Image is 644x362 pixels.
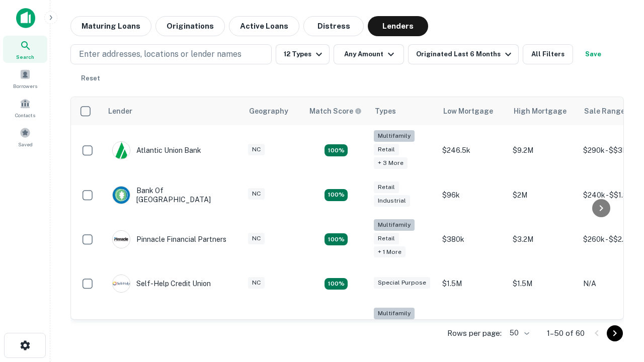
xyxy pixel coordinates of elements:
[437,214,508,265] td: $380k
[70,16,151,36] button: Maturing Loans
[3,123,47,150] a: Saved
[374,157,408,169] div: + 3 more
[3,65,47,92] a: Borrowers
[443,105,493,117] div: Low Mortgage
[248,233,265,244] div: NC
[18,140,33,148] span: Saved
[437,176,508,214] td: $96k
[102,97,243,125] th: Lender
[325,278,348,290] div: Matching Properties: 11, hasApolloMatch: undefined
[276,44,330,64] button: 12 Types
[508,97,578,125] th: High Mortgage
[16,53,34,61] span: Search
[112,230,226,248] div: Pinnacle Financial Partners
[508,264,578,303] td: $1.5M
[3,94,47,121] a: Contacts
[523,44,573,64] button: All Filters
[374,277,430,289] div: Special Purpose
[508,214,578,265] td: $3.2M
[334,44,404,64] button: Any Amount
[325,144,348,156] div: Matching Properties: 10, hasApolloMatch: undefined
[508,176,578,214] td: $2M
[248,277,265,289] div: NC
[374,308,415,319] div: Multifamily
[374,182,399,193] div: Retail
[113,142,130,159] img: picture
[514,105,567,117] div: High Mortgage
[325,233,348,245] div: Matching Properties: 18, hasApolloMatch: undefined
[248,144,265,155] div: NC
[113,187,130,204] img: picture
[15,111,35,119] span: Contacts
[437,264,508,303] td: $1.5M
[374,219,415,231] div: Multifamily
[374,144,399,155] div: Retail
[309,106,362,117] div: Capitalize uses an advanced AI algorithm to match your search with the best lender. The match sco...
[303,97,369,125] th: Capitalize uses an advanced AI algorithm to match your search with the best lender. The match sco...
[16,8,35,28] img: capitalize-icon.png
[13,82,37,90] span: Borrowers
[437,303,508,353] td: $246k
[243,97,303,125] th: Geography
[70,44,272,64] button: Enter addresses, locations or lender names
[374,195,410,207] div: Industrial
[408,44,519,64] button: Originated Last 6 Months
[368,16,428,36] button: Lenders
[437,97,508,125] th: Low Mortgage
[325,189,348,201] div: Matching Properties: 15, hasApolloMatch: undefined
[508,125,578,176] td: $9.2M
[74,68,107,88] button: Reset
[108,105,132,117] div: Lender
[607,325,623,341] button: Go to next page
[577,44,609,64] button: Save your search to get updates of matches that match your search criteria.
[303,16,364,36] button: Distress
[437,125,508,176] td: $246.5k
[369,97,437,125] th: Types
[113,231,130,248] img: picture
[506,326,531,340] div: 50
[249,105,288,117] div: Geography
[3,36,47,63] a: Search
[375,105,396,117] div: Types
[79,48,242,60] p: Enter addresses, locations or lender names
[374,130,415,142] div: Multifamily
[112,319,194,337] div: The Fidelity Bank
[112,186,233,204] div: Bank Of [GEOGRAPHIC_DATA]
[229,16,299,36] button: Active Loans
[416,48,514,60] div: Originated Last 6 Months
[309,106,360,117] h6: Match Score
[547,327,585,339] p: 1–50 of 60
[248,188,265,200] div: NC
[374,246,406,258] div: + 1 more
[112,275,211,293] div: Self-help Credit Union
[113,275,130,292] img: picture
[508,303,578,353] td: $3.2M
[155,16,225,36] button: Originations
[584,105,625,117] div: Sale Range
[447,327,502,339] p: Rows per page:
[594,249,644,298] iframe: Chat Widget
[374,233,399,244] div: Retail
[112,141,201,159] div: Atlantic Union Bank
